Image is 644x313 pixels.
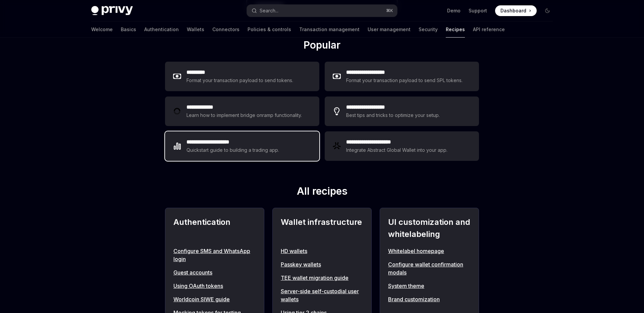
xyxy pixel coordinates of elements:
[186,76,293,84] div: Format your transaction payload to send tokens.
[388,295,471,303] a: Brand customization
[165,39,479,54] h2: Popular
[281,274,363,282] a: TEE wallet migration guide
[346,146,448,154] div: Integrate Abstract Global Wallet into your app.
[165,62,319,91] a: **** ****Format your transaction payload to send tokens.
[260,7,278,15] div: Search...
[173,216,256,240] h2: Authentication
[388,216,471,240] h2: UI customization and whitelabeling
[346,76,463,84] div: Format your transaction payload to send SPL tokens.
[173,282,256,290] a: Using OAuth tokens
[446,21,465,38] a: Recipes
[388,282,471,290] a: System theme
[281,216,363,240] h2: Wallet infrastructure
[173,247,256,263] a: Configure SMS and WhatsApp login
[281,260,363,268] a: Passkey wallets
[173,295,256,303] a: Worldcoin SIWE guide
[386,8,393,13] span: ⌘ K
[212,21,239,38] a: Connectors
[144,21,179,38] a: Authentication
[542,5,553,16] button: Toggle dark mode
[419,21,438,38] a: Security
[473,21,505,38] a: API reference
[186,146,279,154] div: Quickstart guide to building a trading app.
[281,287,363,303] a: Server-side self-custodial user wallets
[165,97,319,126] a: **** **** ***Learn how to implement bridge onramp functionality.
[187,21,204,38] a: Wallets
[495,5,537,16] a: Dashboard
[368,21,411,38] a: User management
[469,7,487,14] a: Support
[248,21,291,38] a: Policies & controls
[388,247,471,255] a: Whitelabel homepage
[186,111,304,119] div: Learn how to implement bridge onramp functionality.
[299,21,360,38] a: Transaction management
[165,185,479,200] h2: All recipes
[91,21,113,38] a: Welcome
[500,7,526,14] span: Dashboard
[346,111,441,119] div: Best tips and tricks to optimize your setup.
[121,21,136,38] a: Basics
[281,247,363,255] a: HD wallets
[91,6,133,15] img: dark logo
[447,7,461,14] a: Demo
[388,260,471,276] a: Configure wallet confirmation modals
[173,268,256,276] a: Guest accounts
[247,5,397,17] button: Search...⌘K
